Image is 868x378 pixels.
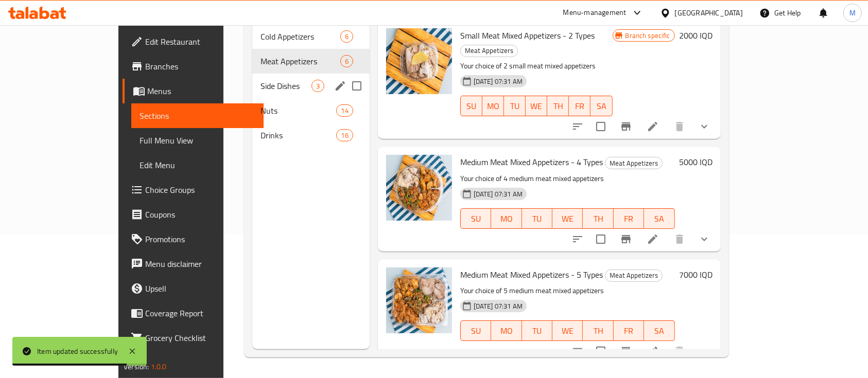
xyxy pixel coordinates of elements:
a: Edit menu item [647,345,659,357]
a: Edit menu item [647,233,659,245]
span: 16 [337,131,352,140]
button: SA [644,320,674,341]
span: TH [587,323,609,338]
a: Menu disclaimer [123,251,264,276]
div: Menu-management [563,7,627,19]
span: SU [465,99,478,114]
button: TU [504,96,526,116]
div: items [340,55,353,67]
button: Branch-specific-item [614,227,638,251]
div: Meat Appetizers [605,157,663,169]
button: FR [614,320,644,341]
a: Coupons [123,202,264,227]
a: Choice Groups [123,177,264,202]
span: Branch specific [621,31,674,41]
span: [DATE] 07:31 AM [470,189,527,199]
span: Meat Appetizers [605,157,662,169]
span: WE [557,211,579,226]
span: Upsell [145,282,255,295]
button: SA [644,208,674,229]
span: Select to update [590,116,612,137]
span: [DATE] 07:31 AM [470,301,527,311]
span: WE [530,99,543,114]
button: MO [491,208,522,229]
div: items [336,104,353,117]
button: TH [583,208,613,229]
span: SU [465,323,487,338]
span: MO [487,99,500,114]
svg: Show Choices [698,233,710,245]
a: Menus [123,79,264,103]
span: FR [618,323,640,338]
span: SA [648,211,670,226]
span: [DATE] 07:31 AM [470,77,527,86]
span: SA [595,99,608,114]
h6: 5000 IQD [679,155,713,169]
span: M [849,7,856,19]
div: items [336,129,353,141]
svg: Show Choices [698,120,710,133]
span: Select to update [590,228,612,250]
a: Promotions [123,227,264,251]
span: Meat Appetizers [261,55,340,67]
div: Nuts [261,104,336,117]
button: WE [552,208,583,229]
h6: 7000 IQD [679,267,713,282]
div: items [340,30,353,43]
span: Side Dishes [261,80,311,92]
span: Drinks [261,129,336,141]
div: Nuts14 [252,98,369,123]
h6: 2000 IQD [679,28,713,43]
p: Your choice of 2 small meat mixed appetizers [460,60,613,73]
span: MO [495,323,517,338]
a: Branches [123,54,264,79]
span: Medium Meat Mixed Appetizers - 5 Types [460,267,603,282]
div: Drinks16 [252,123,369,148]
button: sort-choices [565,114,590,139]
p: Your choice of 5 medium meat mixed appetizers [460,284,675,297]
button: delete [667,339,692,364]
button: WE [526,96,547,116]
span: Coverage Report [145,307,255,319]
button: FR [614,208,644,229]
button: WE [552,320,583,341]
span: TU [508,99,522,114]
span: SA [648,323,670,338]
button: MO [482,96,504,116]
div: Cold Appetizers6 [252,24,369,49]
button: sort-choices [565,227,590,251]
a: Full Menu View [131,128,264,153]
button: SU [460,320,491,341]
div: [GEOGRAPHIC_DATA] [675,7,743,19]
p: Your choice of 4 medium meat mixed appetizers [460,172,675,185]
a: Upsell [123,276,264,301]
span: Grocery Checklist [145,332,255,344]
a: Edit Restaurant [123,29,264,54]
a: Grocery Checklist [123,326,264,350]
span: Promotions [145,233,255,245]
div: Cold Appetizers [261,30,340,43]
nav: Menu sections [252,20,369,152]
span: Edit Menu [140,159,255,171]
span: Menu disclaimer [145,258,255,270]
span: Choice Groups [145,184,255,196]
button: SU [460,208,491,229]
span: TU [526,211,548,226]
span: Edit Restaurant [145,35,255,48]
div: Meat Appetizers6 [252,49,369,74]
span: MO [495,211,517,226]
span: Medium Meat Mixed Appetizers - 4 Types [460,154,603,170]
button: TU [522,320,552,341]
div: Meat Appetizers [460,45,518,57]
span: TU [526,323,548,338]
span: TH [551,99,565,114]
img: Small Meat Mixed Appetizers - 2 Types [386,28,452,94]
button: SU [460,96,482,116]
span: Menus [147,85,255,97]
span: Full Menu View [140,134,255,147]
button: Branch-specific-item [614,339,638,364]
button: MO [491,320,522,341]
button: Branch-specific-item [614,114,638,139]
